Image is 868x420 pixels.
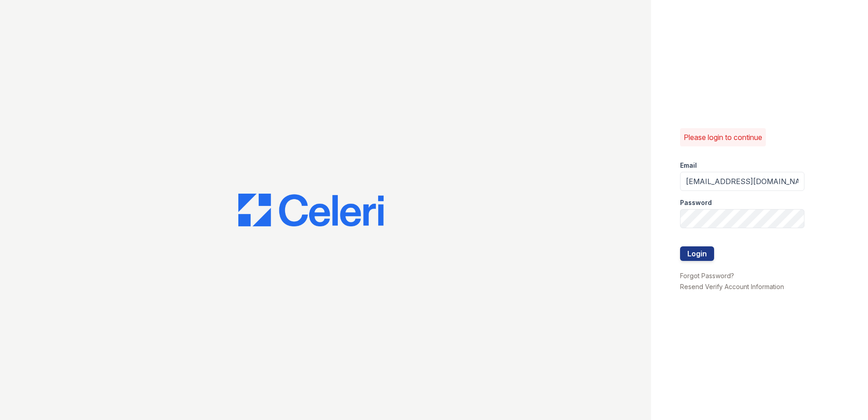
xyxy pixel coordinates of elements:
label: Password [680,198,712,207]
img: CE_Logo_Blue-a8612792a0a2168367f1c8372b55b34899dd931a85d93a1a3d3e32e68fde9ad4.png [238,194,384,226]
p: Please login to continue [684,132,762,143]
a: Resend Verify Account Information [680,283,784,290]
a: Forgot Password? [680,272,734,280]
label: Email [680,161,697,170]
button: Login [680,246,714,261]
